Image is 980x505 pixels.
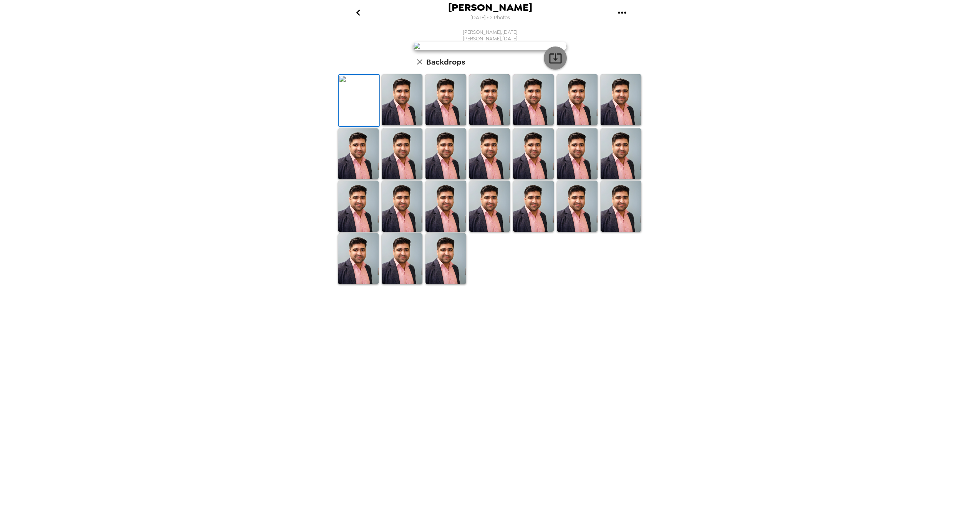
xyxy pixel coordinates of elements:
img: Original [339,75,379,126]
span: [DATE] • 2 Photos [470,13,510,23]
h6: Backdrops [426,56,465,68]
span: [PERSON_NAME] , [DATE] [463,29,518,35]
span: [PERSON_NAME] [448,2,532,13]
img: user [413,42,567,50]
span: [PERSON_NAME] , [DATE] [463,35,518,42]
